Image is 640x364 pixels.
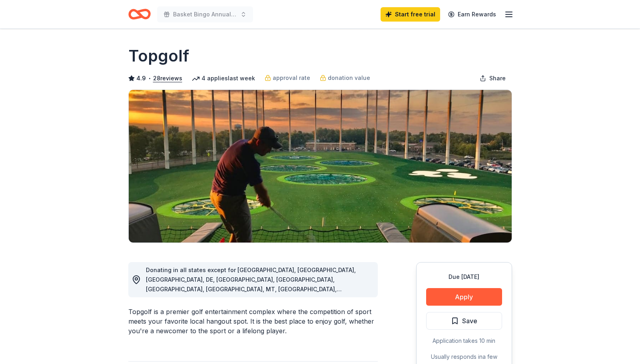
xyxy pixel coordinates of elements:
[381,7,440,22] a: Start free trial
[320,73,370,83] a: donation value
[426,288,502,306] button: Apply
[328,73,370,83] span: donation value
[136,74,146,83] span: 4.9
[192,74,255,83] div: 4 applies last week
[153,74,182,83] button: 28reviews
[148,75,151,82] span: •
[173,10,237,19] span: Basket Bingo Annual Fundraiser
[265,73,310,83] a: approval rate
[462,316,477,326] span: Save
[473,70,512,86] button: Share
[443,7,501,22] a: Earn Rewards
[273,73,310,83] span: approval rate
[129,90,512,243] img: Image for Topgolf
[146,267,356,312] span: Donating in all states except for [GEOGRAPHIC_DATA], [GEOGRAPHIC_DATA], [GEOGRAPHIC_DATA], DE, [G...
[426,272,502,282] div: Due [DATE]
[128,45,189,67] h1: Topgolf
[426,312,502,330] button: Save
[489,74,506,83] span: Share
[128,5,151,24] a: Home
[128,307,378,336] div: Topgolf is a premier golf entertainment complex where the competition of sport meets your favorit...
[157,6,253,22] button: Basket Bingo Annual Fundraiser
[426,336,502,346] div: Application takes 10 min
